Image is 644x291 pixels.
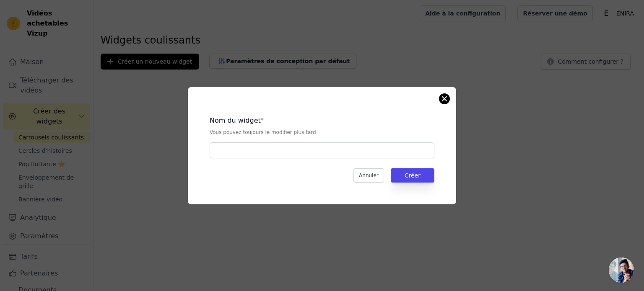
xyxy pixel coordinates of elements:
font: Créer [405,172,421,179]
font: Annuler [359,173,379,178]
button: Fermer la fenêtre modale [439,94,449,104]
font: Nom du widget [210,116,261,124]
font: Vous pouvez toujours le modifier plus tard [210,129,316,135]
div: Ouvrir le chat [609,258,634,283]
